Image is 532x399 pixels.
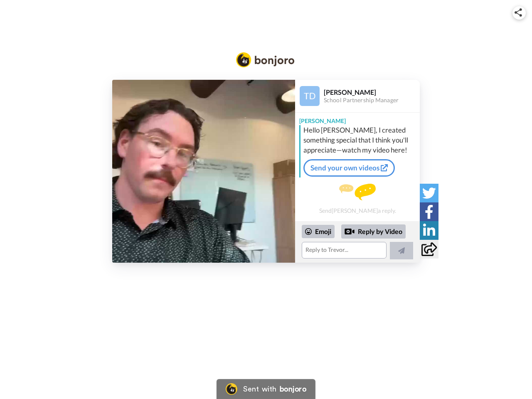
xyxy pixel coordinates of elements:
[295,113,420,125] div: [PERSON_NAME]
[112,80,295,263] img: 71d6fd73-8242-4b7b-8de5-948877fe038b-thumb.jpg
[302,225,335,238] div: Emoji
[341,224,406,239] div: Reply by Video
[339,184,376,200] img: message.svg
[303,159,395,177] a: Send your own videos
[295,181,420,217] div: Send [PERSON_NAME] a reply.
[345,227,355,236] div: Reply by Video
[300,86,320,106] img: Profile Image
[324,88,419,96] div: [PERSON_NAME]
[236,52,294,67] img: Bonjoro Logo
[515,8,522,17] img: ic_share.svg
[303,125,418,155] div: Hello [PERSON_NAME], I created something special that I think you'll appreciate—watch my video here!
[324,97,419,104] div: School Partnership Manager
